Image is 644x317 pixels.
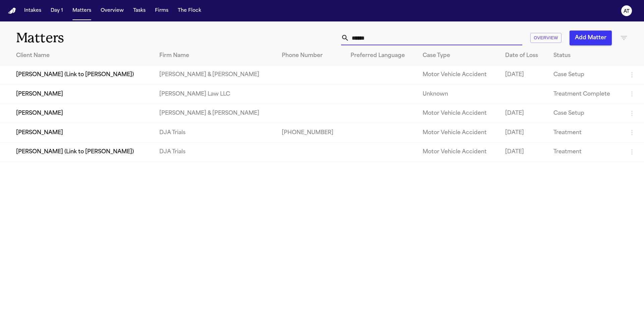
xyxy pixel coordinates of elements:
[548,65,623,85] td: Case Setup
[417,65,500,85] td: Motor Vehicle Accident
[505,52,543,60] div: Date of Loss
[548,104,623,123] td: Case Setup
[8,8,16,14] img: Finch Logo
[152,5,171,17] button: Firms
[417,123,500,142] td: Motor Vehicle Accident
[16,30,194,46] h1: Matters
[21,5,44,17] button: Intakes
[154,65,276,85] td: [PERSON_NAME] & [PERSON_NAME]
[417,85,500,104] td: Unknown
[282,52,340,60] div: Phone Number
[500,104,548,123] td: [DATE]
[548,123,623,142] td: Treatment
[130,5,148,17] button: Tasks
[154,85,276,104] td: [PERSON_NAME] Law LLC
[500,65,548,85] td: [DATE]
[276,123,345,142] td: [PHONE_NUMBER]
[351,52,412,60] div: Preferred Language
[500,142,548,161] td: [DATE]
[548,142,623,161] td: Treatment
[570,31,612,45] button: Add Matter
[500,123,548,142] td: [DATE]
[159,52,271,60] div: Firm Name
[417,142,500,161] td: Motor Vehicle Accident
[70,5,94,17] button: Matters
[98,5,126,17] button: Overview
[16,52,149,60] div: Client Name
[154,104,276,123] td: [PERSON_NAME] & [PERSON_NAME]
[530,33,561,43] button: Overview
[548,85,623,104] td: Treatment Complete
[48,5,66,17] button: Day 1
[423,52,495,60] div: Case Type
[553,52,617,60] div: Status
[154,142,276,161] td: DJA Trials
[417,104,500,123] td: Motor Vehicle Accident
[175,5,204,17] button: The Flock
[8,8,16,14] a: Home
[154,123,276,142] td: DJA Trials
